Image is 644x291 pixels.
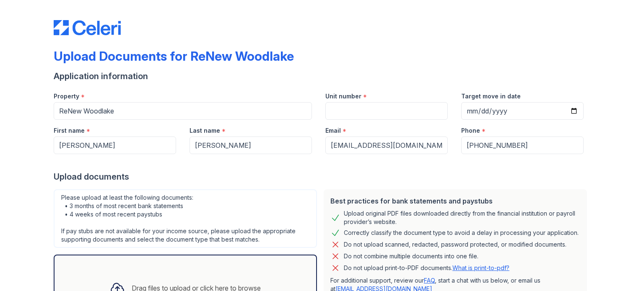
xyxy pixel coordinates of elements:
[424,277,435,284] a: FAQ
[344,264,509,272] p: Do not upload print-to-PDF documents.
[344,251,478,261] div: Do not combine multiple documents into one file.
[54,20,121,35] img: CE_Logo_Blue-a8612792a0a2168367f1c8372b55b34899dd931a85d93a1a3d3e32e68fde9ad4.png
[461,126,480,135] label: Phone
[325,92,361,100] label: Unit number
[330,196,580,206] div: Best practices for bank statements and paystubs
[54,171,590,183] div: Upload documents
[452,264,509,271] a: What is print-to-pdf?
[344,228,579,238] div: Correctly classify the document type to avoid a delay in processing your application.
[190,126,220,135] label: Last name
[54,189,317,248] div: Please upload at least the following documents: • 3 months of most recent bank statements • 4 wee...
[54,92,79,100] label: Property
[344,239,566,250] div: Do not upload scanned, redacted, password protected, or modified documents.
[54,49,294,64] div: Upload Documents for ReNew Woodlake
[54,70,590,82] div: Application information
[344,209,580,226] div: Upload original PDF files downloaded directly from the financial institution or payroll provider’...
[54,126,85,135] label: First name
[461,92,521,100] label: Target move in date
[325,126,341,135] label: Email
